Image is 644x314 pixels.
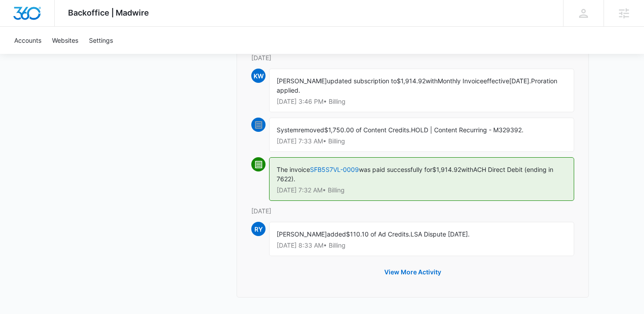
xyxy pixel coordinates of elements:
[426,77,438,85] span: with
[298,126,324,134] span: removed
[327,77,397,85] span: updated subscription to
[277,98,567,105] p: [DATE] 3:46 PM • Billing
[277,166,310,173] span: The invoice
[346,230,411,238] span: $110.10 of Ad Credits.
[327,230,346,238] span: added
[359,166,432,173] span: was paid successfully for
[411,126,523,134] span: HOLD | Content Recurring - M329392.
[251,69,266,83] span: KW
[277,230,327,238] span: [PERSON_NAME]
[24,52,31,59] img: tab_domain_overview_orange.svg
[483,77,509,85] span: effective
[14,14,21,21] img: logo_orange.svg
[432,166,461,173] span: $1,914.92
[277,126,298,134] span: System
[461,166,473,173] span: with
[277,138,567,144] p: [DATE] 7:33 AM • Billing
[411,230,470,238] span: LSA Dispute [DATE].
[14,23,21,30] img: website_grey.svg
[324,126,411,134] span: $1,750.00 of Content Credits.
[375,261,450,283] button: View More Activity
[89,52,96,59] img: tab_keywords_by_traffic_grey.svg
[310,166,359,173] a: SFB5S7VL-0009
[251,206,574,216] p: [DATE]
[98,53,150,58] div: Keywords by Traffic
[84,27,118,54] a: Settings
[251,53,574,62] p: [DATE]
[397,77,426,85] span: $1,914.92
[25,14,44,21] div: v 4.0.25
[251,222,266,236] span: RY
[277,187,567,193] p: [DATE] 7:32 AM • Billing
[438,77,483,85] span: Monthly Invoice
[34,53,80,58] div: Domain Overview
[23,23,98,30] div: Domain: [DOMAIN_NAME]
[509,77,531,85] span: [DATE].
[277,242,567,249] p: [DATE] 8:33 AM • Billing
[47,27,84,54] a: Websites
[9,27,47,54] a: Accounts
[68,8,149,17] span: Backoffice | Madwire
[277,77,327,85] span: [PERSON_NAME]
